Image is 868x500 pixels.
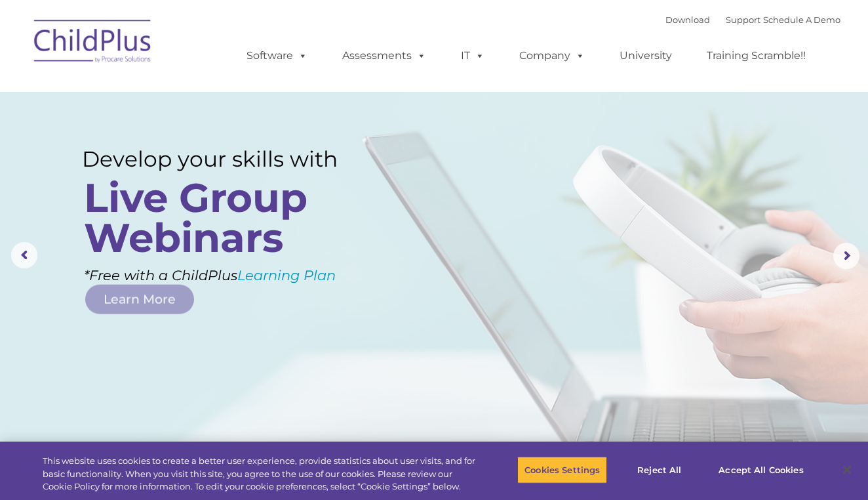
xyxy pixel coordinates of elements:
[763,14,840,25] a: Schedule A Demo
[84,262,391,289] rs-layer: *Free with a ChildPlus
[726,14,760,25] a: Support
[233,43,321,69] a: Software
[665,14,710,25] a: Download
[448,43,498,69] a: IT
[711,456,810,484] button: Accept All Cookies
[329,43,439,69] a: Assessments
[43,455,477,493] div: This website uses cookies to create a better user experience, provide statistics about user visit...
[694,43,819,69] a: Training Scramble!!
[28,10,159,76] img: ChildPlus by Procare Solutions
[833,455,861,484] button: Close
[618,456,700,484] button: Reject All
[182,87,222,96] span: Last name
[237,267,336,283] a: Learning Plan
[84,178,366,258] rs-layer: Live Group Webinars
[82,146,369,172] rs-layer: Develop your skills with
[506,43,598,69] a: Company
[606,43,685,69] a: University
[517,456,607,484] button: Cookies Settings
[665,14,840,25] font: |
[85,285,194,314] a: Learn More
[182,140,238,150] span: Phone number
